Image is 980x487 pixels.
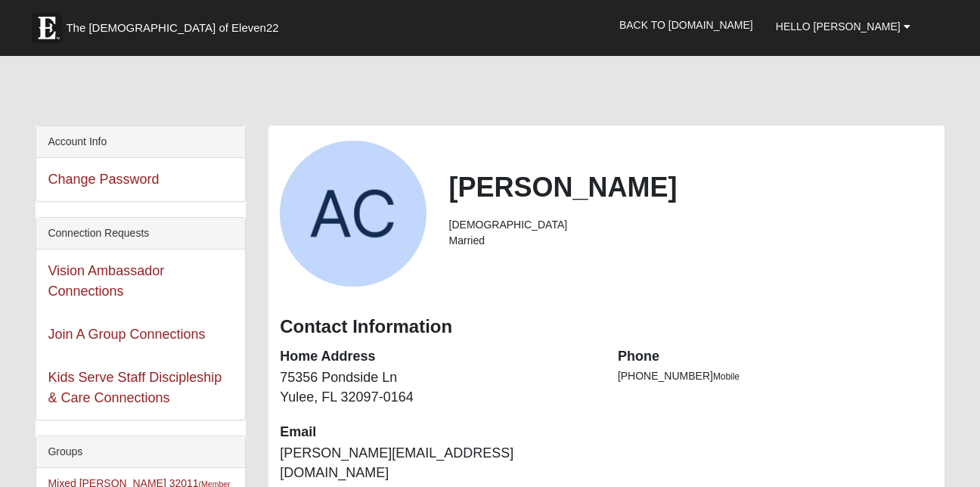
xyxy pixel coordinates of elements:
[713,371,740,382] span: Mobile
[32,13,62,43] img: Eleven22 logo
[48,370,222,405] a: Kids Serve Staff Discipleship & Care Connections
[449,217,933,233] li: [DEMOGRAPHIC_DATA]
[618,368,933,384] li: [PHONE_NUMBER]
[66,20,278,36] span: The [DEMOGRAPHIC_DATA] of Eleven22
[36,436,245,468] div: Groups
[36,218,245,250] div: Connection Requests
[280,316,932,338] h3: Contact Information
[48,172,159,187] a: Change Password
[36,126,245,158] div: Account Info
[449,233,933,249] li: Married
[280,347,595,367] dt: Home Address
[48,263,164,299] a: Vision Ambassador Connections
[618,347,933,367] dt: Phone
[280,141,426,287] a: View Fullsize Photo
[280,444,595,482] dd: [PERSON_NAME][EMAIL_ADDRESS][DOMAIN_NAME]
[764,8,922,45] a: Hello [PERSON_NAME]
[280,368,595,407] dd: 75356 Pondside Ln Yulee, FL 32097-0164
[24,5,327,43] a: The [DEMOGRAPHIC_DATA] of Eleven22
[776,20,901,33] span: Hello [PERSON_NAME]
[280,423,595,442] dt: Email
[48,327,205,342] a: Join A Group Connections
[449,171,933,203] h2: [PERSON_NAME]
[608,6,764,44] a: Back to [DOMAIN_NAME]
